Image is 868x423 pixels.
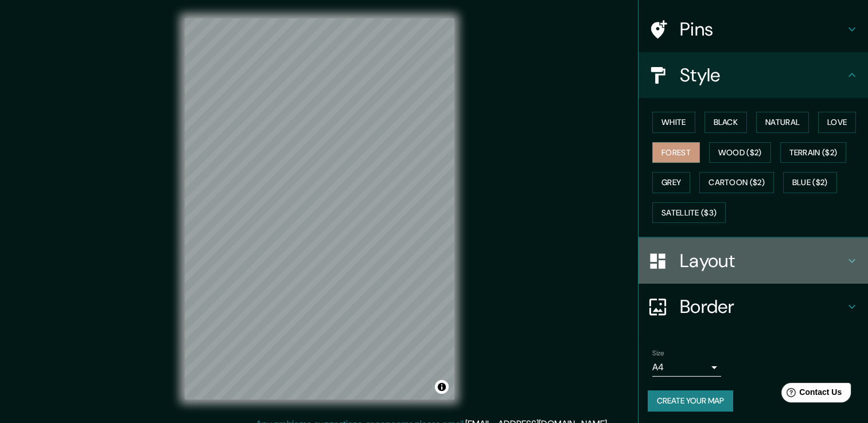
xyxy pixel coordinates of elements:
button: Cartoon ($2) [699,172,774,193]
iframe: Help widget launcher [766,378,855,410]
button: White [652,112,695,133]
button: Wood ($2) [709,142,771,163]
div: Layout [639,238,868,284]
div: Border [639,284,868,330]
button: Create your map [648,390,733,412]
button: Grey [652,172,690,193]
h4: Layout [680,249,845,272]
button: Blue ($2) [783,172,837,193]
h4: Pins [680,18,845,41]
button: Toggle attribution [435,380,449,394]
canvas: Map [185,18,454,399]
div: A4 [652,358,721,377]
button: Natural [756,112,809,133]
button: Terrain ($2) [780,142,847,163]
label: Size [652,348,664,358]
div: Pins [639,6,868,52]
div: Style [639,52,868,98]
button: Forest [652,142,700,163]
h4: Style [680,64,845,87]
button: Black [704,112,748,133]
button: Satellite ($3) [652,202,726,224]
button: Love [818,112,856,133]
h4: Border [680,295,845,318]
